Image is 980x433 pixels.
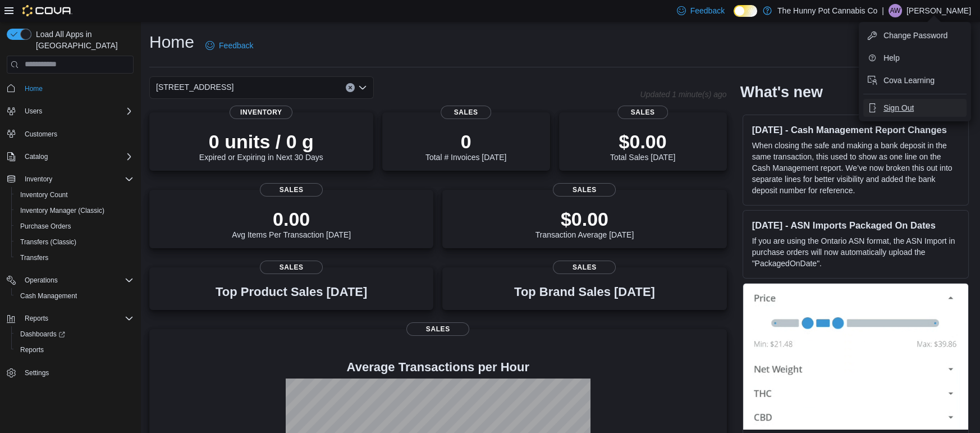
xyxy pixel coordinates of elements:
span: Transfers (Classic) [16,235,134,249]
span: Sales [441,106,491,119]
p: | [882,4,884,17]
span: Catalog [20,150,134,163]
span: AW [890,4,900,17]
span: Settings [20,366,134,380]
button: Purchase Orders [11,218,138,234]
span: Reports [20,312,134,325]
span: Home [20,81,134,95]
button: Users [2,103,138,119]
a: Cash Management [16,289,81,303]
button: Catalog [2,149,138,165]
span: Users [20,104,134,118]
p: If you are using the Ontario ASN format, the ASN Import in purchase orders will now automatically... [752,235,959,269]
button: Customers [2,126,138,142]
button: Cash Management [11,288,138,304]
div: Expired or Expiring in Next 30 Days [199,130,323,162]
span: Users [25,107,42,116]
p: When closing the safe and making a bank deposit in the same transaction, this used to show as one... [752,140,959,196]
a: Transfers (Classic) [16,235,81,249]
span: Help [883,52,900,63]
button: Catalog [20,150,52,163]
h3: [DATE] - ASN Imports Packaged On Dates [752,220,959,231]
span: Inventory Manager (Classic) [20,206,104,215]
span: Sales [553,183,616,197]
button: Reports [20,312,53,325]
span: Inventory [20,172,134,186]
span: Inventory Count [20,190,68,199]
span: Sign Out [883,102,914,113]
a: Inventory Count [16,188,72,202]
a: Customers [20,127,62,141]
button: Inventory Count [11,187,138,203]
span: Feedback [219,40,253,51]
button: Reports [2,311,138,326]
p: $0.00 [535,208,634,230]
button: Operations [20,274,62,287]
button: Inventory [2,171,138,187]
button: Help [863,49,967,67]
span: Transfers [16,251,134,265]
span: Dashboards [16,327,134,341]
h3: Top Brand Sales [DATE] [514,285,655,299]
button: Users [20,104,47,118]
a: Reports [16,343,48,357]
h3: Top Product Sales [DATE] [216,285,367,299]
p: 0.00 [232,208,351,230]
span: Sales [617,106,668,119]
p: 0 units / 0 g [199,130,323,153]
span: Home [25,84,43,93]
span: Catalog [25,152,48,161]
span: Sales [406,322,469,336]
a: Dashboards [11,326,138,342]
div: Transaction Average [DATE] [535,208,634,239]
span: Cash Management [20,291,77,300]
p: $0.00 [610,130,675,153]
a: Home [20,82,47,95]
p: 0 [425,130,506,153]
span: Cova Learning [883,75,935,86]
span: Inventory [230,106,292,119]
button: Operations [2,272,138,288]
button: Transfers [11,250,138,266]
span: Inventory [25,175,52,184]
span: Feedback [690,5,725,16]
span: Transfers [20,253,48,262]
span: Load All Apps in [GEOGRAPHIC_DATA] [31,29,134,51]
a: Settings [20,366,53,380]
button: Inventory [20,172,57,186]
button: Transfers (Classic) [11,234,138,250]
span: Reports [16,343,134,357]
p: Updated 1 minute(s) ago [640,90,726,99]
h2: What's new [740,83,823,101]
span: Sales [260,261,323,274]
a: Transfers [16,251,53,265]
button: Cova Learning [863,71,967,89]
button: Reports [11,342,138,358]
span: Customers [20,127,134,141]
img: Cova [22,5,72,16]
div: Total Sales [DATE] [610,130,675,162]
h1: Home [149,31,194,53]
p: The Hunny Pot Cannabis Co [777,4,877,17]
button: Settings [2,364,138,381]
span: Purchase Orders [16,220,134,233]
h3: [DATE] - Cash Management Report Changes [752,124,959,135]
button: Change Password [863,26,967,44]
span: Settings [25,368,49,377]
span: Purchase Orders [20,222,71,231]
span: Inventory Manager (Classic) [16,204,134,217]
a: Feedback [201,34,258,57]
span: Operations [25,276,58,285]
span: Change Password [883,30,947,41]
div: Avg Items Per Transaction [DATE] [232,208,351,239]
span: Cash Management [16,289,134,303]
span: Transfers (Classic) [20,238,76,247]
nav: Complex example [7,76,134,411]
a: Dashboards [16,327,70,341]
span: [STREET_ADDRESS] [156,80,233,94]
h4: Average Transactions per Hour [158,361,718,374]
a: Purchase Orders [16,220,76,233]
button: Open list of options [358,83,367,92]
span: Sales [553,261,616,274]
button: Home [2,80,138,97]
